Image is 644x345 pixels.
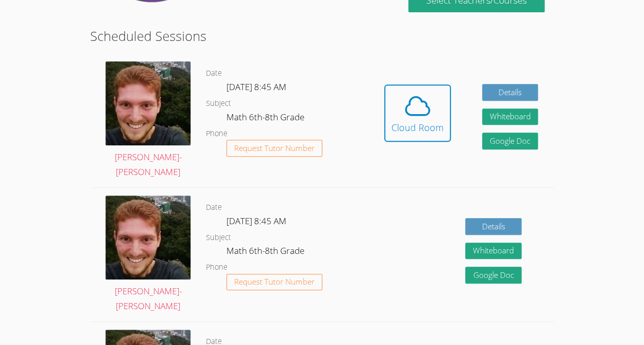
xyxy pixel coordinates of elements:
[465,267,522,284] a: Google Doc
[106,61,191,145] img: avatar.png
[206,127,227,140] dt: Phone
[206,201,222,214] dt: Date
[465,243,522,260] button: Whiteboard
[482,84,538,101] a: Details
[391,120,444,135] div: Cloud Room
[234,278,315,286] span: Request Tutor Number
[226,215,286,227] span: [DATE] 8:45 AM
[206,261,227,274] dt: Phone
[226,244,306,261] dd: Math 6th-8th Grade
[206,97,231,110] dt: Subject
[234,144,315,152] span: Request Tutor Number
[465,218,522,235] a: Details
[482,133,538,149] a: Google Doc
[206,67,222,80] dt: Date
[226,110,306,127] dd: Math 6th-8th Grade
[384,84,451,142] button: Cloud Room
[226,140,322,157] button: Request Tutor Number
[226,81,286,93] span: [DATE] 8:45 AM
[482,109,538,125] button: Whiteboard
[106,196,191,279] img: avatar.png
[106,61,191,180] a: [PERSON_NAME]-[PERSON_NAME]
[106,196,191,314] a: [PERSON_NAME]-[PERSON_NAME]
[226,274,322,291] button: Request Tutor Number
[206,231,231,244] dt: Subject
[90,26,554,46] h2: Scheduled Sessions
